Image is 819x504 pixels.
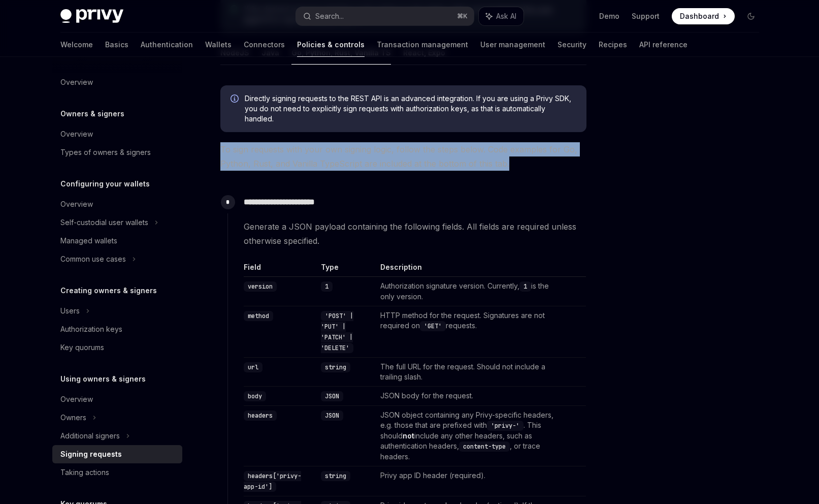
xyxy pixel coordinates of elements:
[321,311,353,353] code: 'POST' | 'PUT' | 'PATCH' | 'DELETE'
[60,323,122,335] div: Authorization keys
[244,262,317,277] th: Field
[60,76,93,88] div: Overview
[672,8,735,24] a: Dashboard
[639,33,687,57] a: API reference
[487,421,523,431] code: 'privy-'
[231,94,241,105] svg: Info
[296,7,474,25] button: Search...⌘K
[244,411,277,421] code: headers
[376,466,565,496] td: Privy app ID header (required).
[743,8,759,24] button: Toggle dark mode
[321,281,333,292] code: 1
[377,33,468,57] a: Transaction management
[244,471,301,492] code: headers['privy-app-id']
[52,73,182,91] a: Overview
[60,178,150,190] h5: Configuring your wallets
[297,33,365,57] a: Policies & controls
[60,373,146,385] h5: Using owners & signers
[321,471,350,481] code: string
[60,9,123,23] img: dark logo
[599,33,627,57] a: Recipes
[599,11,619,21] a: Demo
[60,412,86,424] div: Owners
[479,7,523,25] button: Ask AI
[244,362,263,372] code: url
[680,11,719,21] span: Dashboard
[60,253,126,265] div: Common use cases
[376,406,565,466] td: JSON object containing any Privy-specific headers, e.g. those that are prefixed with . This shoul...
[244,281,277,292] code: version
[60,198,93,210] div: Overview
[244,219,586,248] span: Generate a JSON payload containing the following fields. All fields are required unless otherwise...
[60,341,104,354] div: Key quorums
[60,146,151,159] div: Types of owners & signers
[60,108,124,120] h5: Owners & signers
[244,391,266,401] code: body
[317,262,376,277] th: Type
[60,128,93,140] div: Overview
[141,33,193,57] a: Authentication
[52,390,182,408] a: Overview
[52,445,182,463] a: Signing requests
[60,305,80,317] div: Users
[376,277,565,306] td: Authorization signature version. Currently, is the only version.
[205,33,232,57] a: Wallets
[60,393,93,405] div: Overview
[245,93,576,124] span: Directly signing requests to the REST API is an advanced integration. If you are using a Privy SD...
[457,12,468,20] span: ⌘ K
[105,33,128,57] a: Basics
[52,338,182,357] a: Key quorums
[60,285,157,297] h5: Creating owners & signers
[52,320,182,338] a: Authorization keys
[480,33,545,57] a: User management
[321,391,343,401] code: JSON
[321,362,350,372] code: string
[60,235,117,247] div: Managed wallets
[244,311,273,321] code: method
[321,411,343,421] code: JSON
[519,281,531,292] code: 1
[315,10,344,22] div: Search...
[60,216,148,229] div: Self-custodial user wallets
[403,431,414,440] strong: not
[52,125,182,143] a: Overview
[60,448,122,460] div: Signing requests
[52,195,182,213] a: Overview
[52,232,182,250] a: Managed wallets
[376,262,565,277] th: Description
[376,387,565,406] td: JSON body for the request.
[60,33,93,57] a: Welcome
[52,143,182,162] a: Types of owners & signers
[376,306,565,358] td: HTTP method for the request. Signatures are not required on requests.
[376,358,565,387] td: The full URL for the request. Should not include a trailing slash.
[60,430,120,442] div: Additional signers
[244,33,285,57] a: Connectors
[220,142,586,171] span: To sign requests with your own signing logic, follow the steps below. Code examples for Go, Pytho...
[632,11,660,21] a: Support
[60,466,109,479] div: Taking actions
[496,11,516,21] span: Ask AI
[459,442,510,452] code: content-type
[52,463,182,482] a: Taking actions
[558,33,586,57] a: Security
[420,321,446,331] code: 'GET'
